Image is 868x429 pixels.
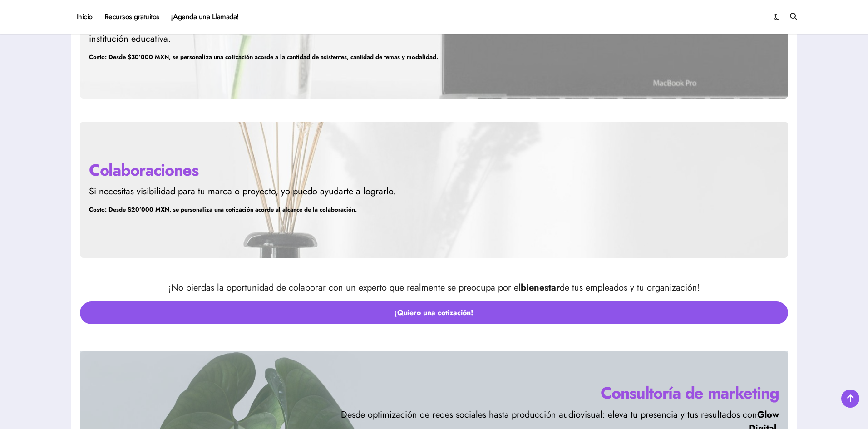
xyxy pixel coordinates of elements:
strong: Costo: Desde $30’000 MXN, se personaliza una cotización acorde a la cantidad de asistentes, canti... [89,53,438,61]
p: Si necesitas visibilidad para tu marca o proyecto, yo puedo ayudarte a lograrlo. [89,185,537,198]
strong: Consultoría de marketing [601,381,779,404]
strong: bienestar [521,281,560,294]
h2: Colaboraciones [89,158,537,181]
a: ¡Agenda una Llamada! [165,5,245,29]
a: Inicio [71,5,99,29]
strong: Costo: Desde $20’000 MXN, se personaliza una cotización acorde al alcance de la colaboración. [89,205,357,214]
a: Recursos gratuitos [99,5,165,29]
p: ¡No pierdas la oportunidad de colaborar con un experto que realmente se preocupa por el de tus em... [80,281,788,295]
a: ¡Quiero una cotización! [80,301,788,324]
